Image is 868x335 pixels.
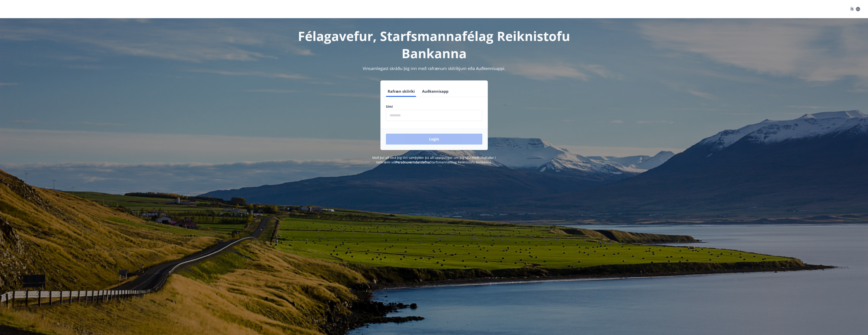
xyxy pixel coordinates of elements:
label: Sími [386,104,482,109]
h1: Félagavefur, Starfsmannafélag Reiknistofu Bankanna [276,27,592,62]
a: Persónuverndarstefna [396,160,430,164]
button: Auðkennisapp [420,86,450,97]
span: Með því að skrá þig inn samþykkir þú að upplýsingar um þig séu meðhöndlaðar í samræmi við Starfsm... [372,155,496,164]
span: Vinsamlegast skráðu þig inn með rafrænum skilríkjum eða Auðkennisappi. [363,66,506,71]
button: ÍS [848,5,863,13]
button: Rafræn skilríki [386,86,417,97]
